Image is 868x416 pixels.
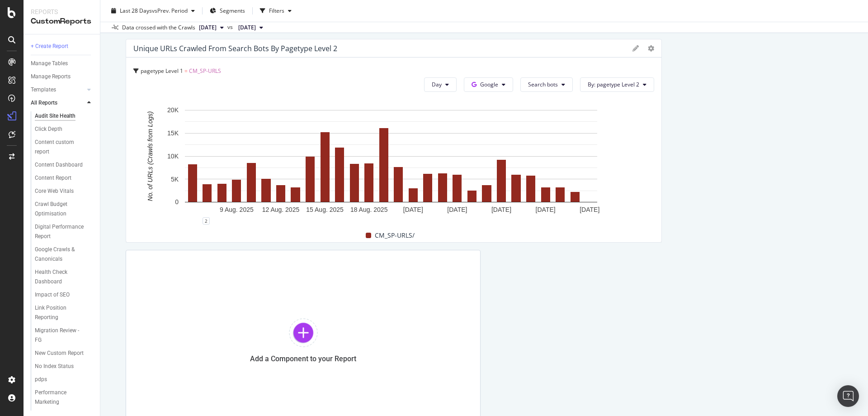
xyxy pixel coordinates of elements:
text: 18 Aug. 2025 [350,206,388,213]
a: Crawl Budget Optimisation [35,200,94,219]
a: Link Position Reporting [35,303,94,322]
div: Click Depth [35,124,62,134]
a: Content custom report [35,138,94,157]
button: Filters [256,4,295,18]
text: 5K [171,176,179,183]
div: Content Dashboard [35,160,83,170]
span: 2025 Sep. 2nd [199,24,217,32]
button: By: pagetype Level 2 [580,77,654,92]
text: 20K [167,107,179,114]
a: Content Report [35,173,94,183]
div: Google Crawls & Canonicals [35,245,87,264]
div: Add a Component to your Report [250,354,356,363]
div: Unique URLs Crawled from Search bots by pagetype Level 2pagetype Level 1 = CM_SP-URLSDayGoogleSea... [126,39,662,243]
text: [DATE] [491,206,511,213]
div: Impact of SEO [35,290,70,300]
text: [DATE] [447,206,467,213]
text: [DATE] [580,206,599,213]
span: = [184,67,188,75]
span: Google [480,81,498,88]
span: Day [432,81,442,88]
a: + Create Report [31,42,94,51]
div: Performance Marketing [35,388,85,407]
a: Google Crawls & Canonicals [35,245,94,264]
div: Filters [269,7,284,14]
text: 9 Aug. 2025 [220,206,254,213]
span: vs [227,23,235,31]
div: Migration Review - FG [35,326,85,345]
div: Content custom report [35,138,85,157]
div: Health Check Dashboard [35,268,86,287]
a: Click Depth [35,124,94,134]
span: CM_SP-URLS/ [375,230,415,241]
a: Core Web Vitals [35,186,94,196]
div: Audit Site Health [35,111,75,121]
button: [DATE] [235,22,267,33]
text: 12 Aug. 2025 [262,206,300,213]
div: CustomReports [31,16,93,27]
a: Templates [31,85,85,95]
span: Last 28 Days [120,7,152,14]
button: Day [424,77,457,92]
a: Impact of SEO [35,290,94,300]
div: Link Position Reporting [35,303,85,322]
text: 15K [167,129,179,137]
button: Last 28 DaysvsPrev. Period [108,4,198,18]
div: No Index Status [35,362,74,371]
a: Content Dashboard [35,160,94,170]
div: + Create Report [31,42,68,51]
span: vs Prev. Period [152,7,188,14]
div: New Custom Report [35,349,84,358]
div: Unique URLs Crawled from Search bots by pagetype Level 2 [133,44,337,53]
a: Health Check Dashboard [35,268,94,287]
a: Audit Site Health [35,111,94,121]
button: Search bots [520,77,573,92]
div: Crawl Budget Optimisation [35,200,86,219]
div: Content Report [35,173,71,183]
div: Open Intercom Messenger [837,385,859,407]
button: [DATE] [195,22,227,33]
a: Migration Review - FG [35,326,94,345]
a: Digital Performance Report [35,222,94,241]
a: New Custom Report [35,349,94,358]
div: 2 [203,217,210,225]
div: Core Web Vitals [35,186,74,196]
div: pdps [35,375,47,384]
text: 15 Aug. 2025 [306,206,344,213]
div: Manage Tables [31,59,68,68]
span: 2025 Aug. 4th [238,24,256,32]
button: Google [464,77,513,92]
div: Reports [31,7,93,16]
span: CM_SP-URLS [189,67,221,75]
text: 10K [167,153,179,160]
text: No. of URLs (Crawls from Logs) [146,111,154,201]
div: Manage Reports [31,72,71,81]
span: pagetype Level 1 [141,67,183,75]
a: No Index Status [35,362,94,371]
span: Search bots [528,81,558,88]
text: 0 [175,199,179,206]
span: By: pagetype Level 2 [588,81,639,88]
div: All Reports [31,98,57,108]
svg: A chart. [133,105,649,221]
button: Segments [206,4,249,18]
text: [DATE] [403,206,423,213]
a: Manage Reports [31,72,94,81]
a: pdps [35,375,94,384]
div: Templates [31,85,56,95]
div: Digital Performance Report [35,222,86,241]
a: All Reports [31,98,85,108]
div: Data crossed with the Crawls [122,24,195,32]
text: [DATE] [536,206,556,213]
a: Manage Tables [31,59,94,68]
a: Performance Marketing [35,388,94,407]
span: Segments [220,7,245,14]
